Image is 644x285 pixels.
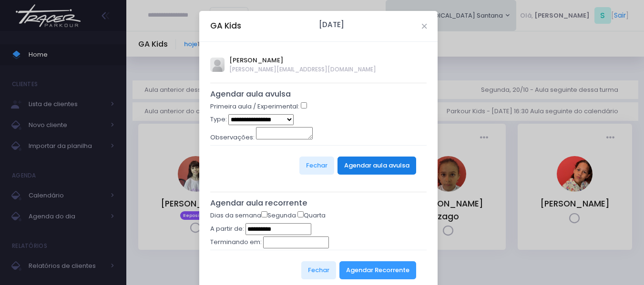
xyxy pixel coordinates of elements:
[210,20,241,32] h5: GA Kids
[337,157,416,175] button: Agendar aula avulsa
[210,89,427,99] h5: Agendar aula avulsa
[297,211,304,217] input: Quarta
[339,261,416,279] button: Agendar Recorrente
[319,20,344,29] h6: [DATE]
[301,261,336,279] button: Fechar
[210,237,262,247] label: Terminando em:
[261,211,296,220] label: Segunda
[210,198,427,208] h5: Agendar aula recorrente
[261,211,267,217] input: Segunda
[229,56,376,65] span: [PERSON_NAME]
[210,133,255,142] label: Observações:
[297,211,326,220] label: Quarta
[210,115,227,124] label: Type:
[299,157,334,175] button: Fechar
[210,224,244,234] label: A partir de:
[422,24,427,29] button: Close
[210,102,299,111] label: Primeira aula / Experimental:
[229,65,376,74] span: [PERSON_NAME][EMAIL_ADDRESS][DOMAIN_NAME]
